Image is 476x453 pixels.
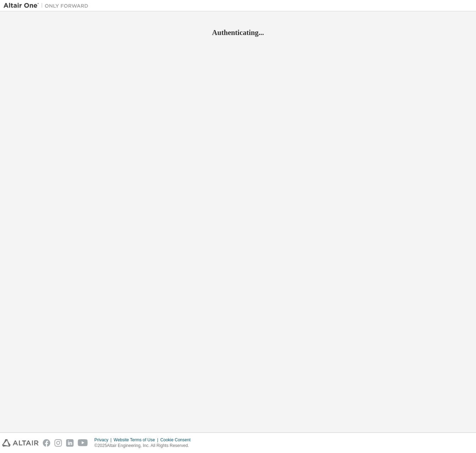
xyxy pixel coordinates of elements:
h2: Authenticating... [4,28,472,37]
img: linkedin.svg [66,439,74,447]
img: Altair One [4,2,92,9]
img: youtube.svg [78,439,88,447]
div: Cookie Consent [160,437,195,443]
img: instagram.svg [54,439,62,447]
div: Website Terms of Use [114,437,160,443]
div: Privacy [94,437,114,443]
p: © 2025 Altair Engineering, Inc. All Rights Reserved. [94,443,195,449]
img: altair_logo.svg [2,439,39,447]
img: facebook.svg [43,439,50,447]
